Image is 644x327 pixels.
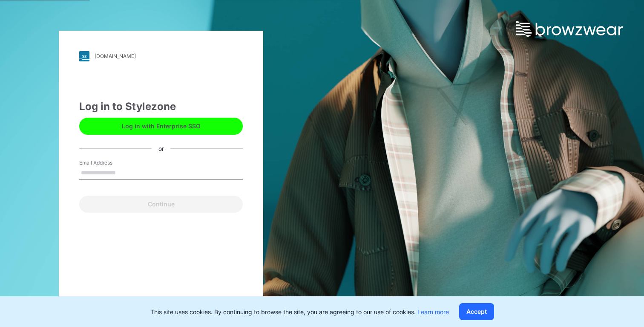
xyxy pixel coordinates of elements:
[417,308,449,315] a: Learn more
[152,144,171,153] div: or
[459,303,494,320] button: Accept
[79,51,89,61] img: stylezone-logo.562084cfcfab977791bfbf7441f1a819.svg
[95,53,136,59] div: [DOMAIN_NAME]
[150,307,449,316] p: This site uses cookies. By continuing to browse the site, you are agreeing to our use of cookies.
[79,118,243,135] button: Log in with Enterprise SSO
[79,51,243,61] a: [DOMAIN_NAME]
[79,99,243,114] div: Log in to Stylezone
[516,21,623,37] img: browzwear-logo.e42bd6dac1945053ebaf764b6aa21510.svg
[79,159,139,167] label: Email Address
